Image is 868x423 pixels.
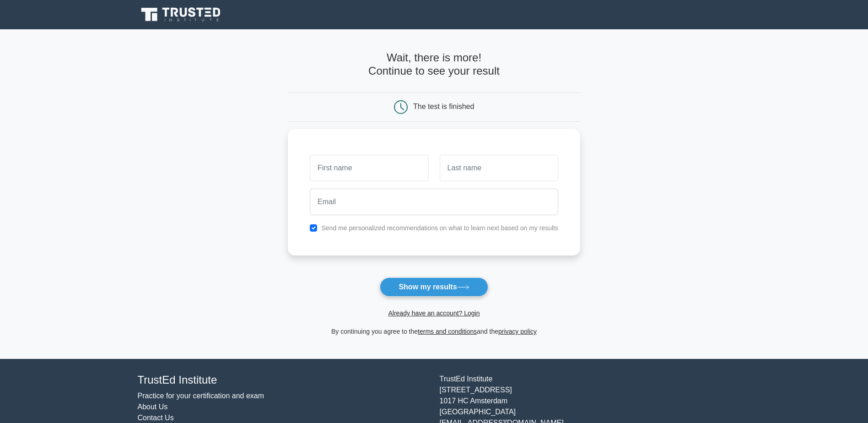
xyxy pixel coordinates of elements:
div: The test is finished [413,103,474,110]
h4: Wait, there is more! Continue to see your result [288,51,580,78]
a: privacy policy [498,328,537,335]
h4: TrustEd Institute [138,374,429,387]
label: Send me personalized recommendations on what to learn next based on my results [321,224,558,232]
a: About Us [138,403,168,411]
input: Email [310,189,558,215]
input: First name [310,155,428,181]
a: Already have an account? Login [388,309,480,317]
a: Practice for your certification and exam [138,392,264,400]
div: By continuing you agree to the and the [282,326,586,337]
input: Last name [440,155,558,181]
a: terms and conditions [418,328,477,335]
button: Show my results [380,277,488,297]
a: Contact Us [138,414,174,422]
